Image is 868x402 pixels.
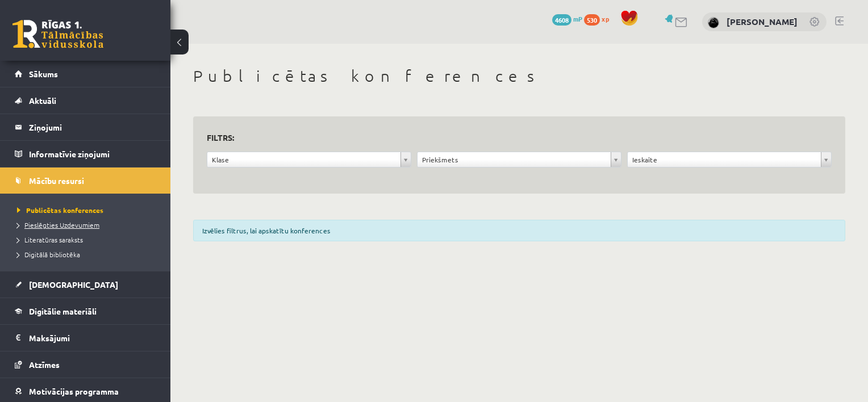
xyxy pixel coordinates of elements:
[15,87,156,114] a: Aktuāli
[29,114,156,140] legend: Ziņojumi
[573,14,582,23] span: mP
[17,206,103,215] span: Publicētas konferences
[12,20,103,48] a: Rīgas 1. Tālmācības vidusskola
[584,14,615,23] a: 530 xp
[212,152,396,167] span: Klase
[193,66,845,86] h1: Publicētas konferences
[29,325,156,351] legend: Maksājumi
[628,152,831,167] a: Ieskaite
[584,14,600,26] span: 530
[727,16,798,27] a: [PERSON_NAME]
[29,279,118,290] span: [DEMOGRAPHIC_DATA]
[29,306,97,316] span: Digitālie materiāli
[193,220,845,241] div: Izvēlies filtrus, lai apskatītu konferences
[29,141,156,167] legend: Informatīvie ziņojumi
[17,220,159,230] a: Pieslēgties Uzdevumiem
[17,235,83,244] span: Literatūras saraksts
[552,14,571,26] span: 4608
[418,152,621,167] a: Priekšmets
[17,235,159,245] a: Literatūras saraksts
[29,386,119,396] span: Motivācijas programma
[17,205,159,215] a: Publicētas konferences
[15,114,156,140] a: Ziņojumi
[632,152,816,167] span: Ieskaite
[17,249,159,259] a: Digitālā bibliotēka
[17,250,80,259] span: Digitālā bibliotēka
[422,152,606,167] span: Priekšmets
[17,220,99,229] span: Pieslēgties Uzdevumiem
[15,167,156,194] a: Mācību resursi
[29,95,56,106] span: Aktuāli
[15,325,156,351] a: Maksājumi
[602,14,609,23] span: xp
[29,175,84,186] span: Mācību resursi
[29,359,60,370] span: Atzīmes
[207,152,411,167] a: Klase
[15,298,156,324] a: Digitālie materiāli
[15,351,156,378] a: Atzīmes
[15,271,156,298] a: [DEMOGRAPHIC_DATA]
[207,130,818,145] h3: Filtrs:
[29,69,58,79] span: Sākums
[708,17,719,28] img: Anete Titāne
[552,14,582,23] a: 4608 mP
[15,141,156,167] a: Informatīvie ziņojumi
[15,61,156,87] a: Sākums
